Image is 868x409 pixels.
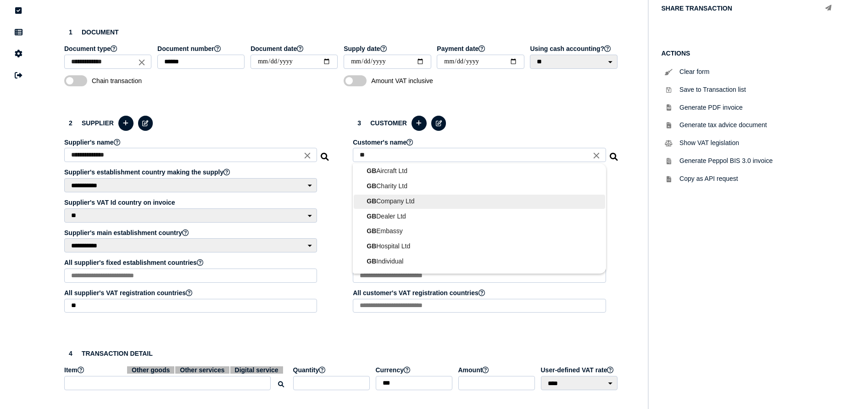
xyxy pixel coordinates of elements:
[360,196,598,206] a: Company Ltd
[367,273,376,280] b: GB
[360,166,598,176] a: Aircraft Ltd
[591,151,601,161] i: Close
[367,258,376,265] b: GB
[360,211,598,221] a: Dealer Ltd
[367,167,376,174] b: GB
[360,256,598,266] a: Individual
[360,271,598,281] a: International Body
[367,197,376,205] b: GB
[367,227,376,235] b: GB
[360,226,598,236] a: Embassy
[367,242,376,250] b: GB
[367,182,376,190] b: GB
[360,241,598,251] a: Hospital Ltd
[367,213,376,220] b: GB
[360,181,598,191] a: Charity Ltd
